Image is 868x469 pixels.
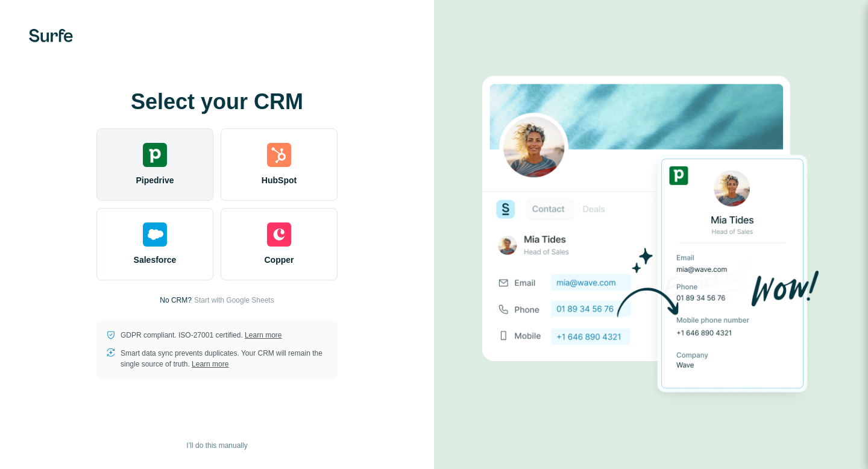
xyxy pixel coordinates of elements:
img: copper's logo [267,222,291,247]
a: Learn more [192,360,228,368]
img: pipedrive's logo [143,143,167,167]
p: GDPR compliant. ISO-27001 certified. [121,330,281,341]
img: salesforce's logo [143,222,167,247]
a: Learn more [245,331,281,339]
p: No CRM? [160,295,192,306]
span: Copper [265,254,294,266]
span: I’ll do this manually [186,440,247,451]
span: Pipedrive [136,174,174,186]
img: PIPEDRIVE image [482,55,820,414]
button: I’ll do this manually [178,436,256,455]
span: HubSpot [262,174,297,186]
span: Salesforce [134,254,177,266]
p: Smart data sync prevents duplicates. Your CRM will remain the single source of truth. [121,348,328,370]
button: Start with Google Sheets [194,295,274,306]
img: hubspot's logo [267,143,291,167]
img: Surfe's logo [29,29,73,42]
h1: Select your CRM [96,90,338,114]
